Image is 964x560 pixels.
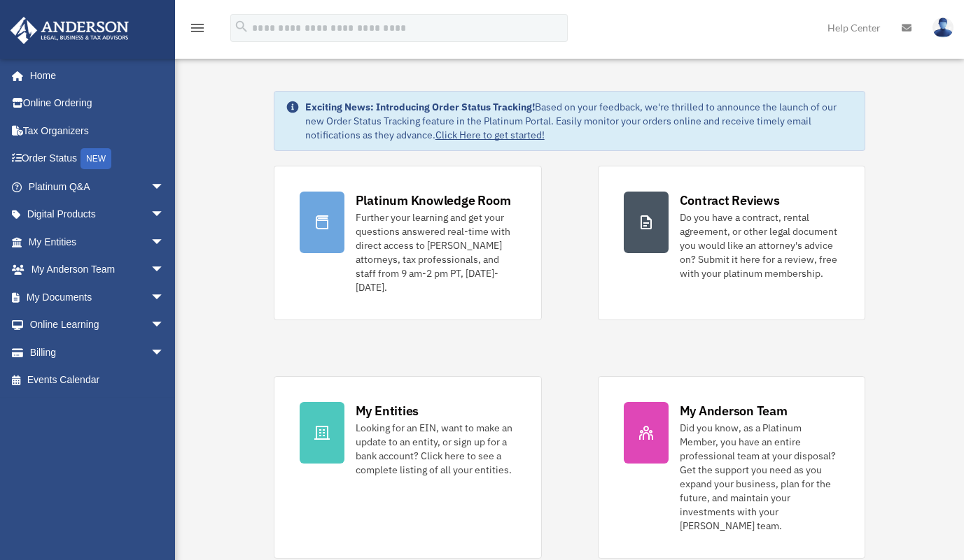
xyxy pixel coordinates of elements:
div: My Entities [356,402,419,419]
a: My Entities Looking for an EIN, want to make an update to an entity, or sign up for a bank accoun... [274,376,542,559]
span: arrow_drop_down [151,201,179,229]
a: My Anderson Teamarrow_drop_down [10,256,186,284]
a: My Documentsarrow_drop_down [10,283,186,311]
a: Home [10,62,179,89]
span: arrow_drop_down [151,338,179,367]
div: NEW [81,148,111,169]
a: Platinum Q&Aarrow_drop_down [10,173,186,201]
span: arrow_drop_down [151,311,179,340]
a: My Entitiesarrow_drop_down [10,228,186,256]
img: User Pic [932,17,953,38]
strong: Exciting News: Introducing Order Status Tracking! [305,101,535,113]
div: Based on your feedback, we're thrilled to announce the launch of our new Order Status Tracking fe... [305,100,854,142]
a: menu [189,24,206,36]
a: Order StatusNEW [10,145,186,173]
span: arrow_drop_down [151,228,179,257]
a: Digital Productsarrow_drop_down [10,201,186,229]
a: Contract Reviews Do you have a contract, rental agreement, or other legal document you would like... [598,166,866,320]
span: arrow_drop_down [151,256,179,285]
span: arrow_drop_down [151,283,179,312]
a: Online Learningarrow_drop_down [10,311,186,339]
img: Anderson Advisors Platinum Portal [6,17,133,44]
a: My Anderson Team Did you know, as a Platinum Member, you have an entire professional team at your... [598,376,866,559]
div: Contract Reviews [680,192,780,209]
div: Further your learning and get your questions answered real-time with direct access to [PERSON_NAM... [356,210,516,294]
a: Online Ordering [10,89,186,117]
div: Platinum Knowledge Room [356,192,511,209]
span: arrow_drop_down [151,173,179,201]
a: Billingarrow_drop_down [10,338,186,366]
a: Platinum Knowledge Room Further your learning and get your questions answered real-time with dire... [274,166,542,320]
a: Events Calendar [10,366,186,394]
i: search [234,19,249,34]
div: My Anderson Team [680,402,788,419]
a: Click Here to get started! [435,129,545,141]
div: Do you have a contract, rental agreement, or other legal document you would like an attorney's ad... [680,210,840,280]
div: Did you know, as a Platinum Member, you have an entire professional team at your disposal? Get th... [680,421,840,533]
i: menu [189,20,206,36]
a: Tax Organizers [10,117,186,145]
div: Looking for an EIN, want to make an update to an entity, or sign up for a bank account? Click her... [356,421,516,477]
